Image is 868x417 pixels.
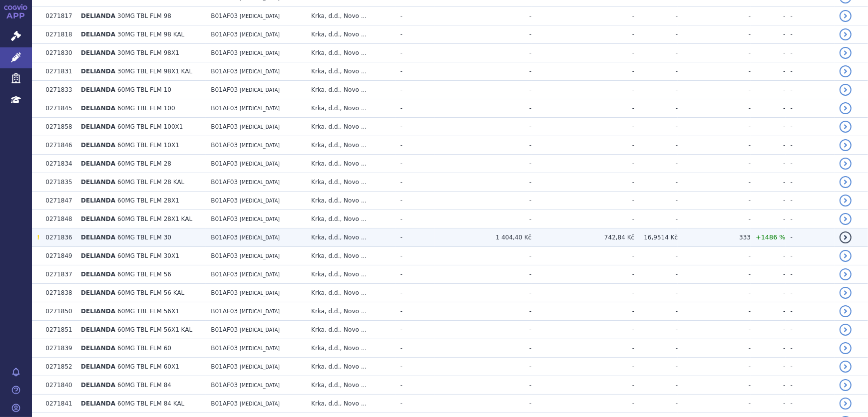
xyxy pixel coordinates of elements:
td: Krka, d.d., Novo ... [306,358,396,376]
td: - [435,247,531,265]
a: detail [840,324,852,336]
span: B01AF03 [211,86,238,93]
td: - [786,7,835,25]
td: - [786,136,835,155]
td: - [678,192,751,210]
span: DELIANDA [81,382,115,389]
td: 0271858 [40,118,76,136]
td: - [678,7,751,25]
td: - [634,7,678,25]
td: - [751,210,786,228]
td: - [531,339,634,358]
span: B01AF03 [211,234,238,241]
td: - [634,44,678,62]
span: DELIANDA [81,12,115,19]
td: - [531,136,634,155]
td: - [678,284,751,302]
td: Krka, d.d., Novo ... [306,99,396,118]
td: - [396,321,435,339]
span: [MEDICAL_DATA] [240,13,280,19]
span: DELIANDA [81,49,115,56]
td: - [396,136,435,155]
td: - [396,339,435,358]
td: - [751,321,786,339]
a: detail [840,65,852,77]
td: - [634,118,678,136]
td: Krka, d.d., Novo ... [306,339,396,358]
span: [MEDICAL_DATA] [240,253,280,259]
span: B01AF03 [211,31,238,38]
a: detail [840,121,852,133]
td: 0271838 [40,284,76,302]
td: - [435,395,531,413]
td: - [634,265,678,284]
td: - [435,284,531,302]
a: detail [840,47,852,59]
span: 60MG TBL FLM 100 [117,105,175,112]
td: Krka, d.d., Novo ... [306,247,396,265]
td: - [678,99,751,118]
td: 0271847 [40,192,76,210]
td: Krka, d.d., Novo ... [306,62,396,81]
td: - [396,228,435,247]
span: [MEDICAL_DATA] [240,161,280,167]
span: 60MG TBL FLM 60X1 [117,363,179,370]
td: - [531,7,634,25]
td: - [751,302,786,321]
td: - [634,155,678,173]
td: - [396,62,435,81]
td: Krka, d.d., Novo ... [306,376,396,395]
td: Krka, d.d., Novo ... [306,210,396,228]
td: Krka, d.d., Novo ... [306,302,396,321]
span: 60MG TBL FLM 60 [117,345,171,352]
td: - [634,339,678,358]
span: [MEDICAL_DATA] [240,346,280,351]
td: 333 [678,228,751,247]
a: detail [840,305,852,317]
td: - [634,192,678,210]
span: B01AF03 [211,215,238,222]
span: DELIANDA [81,31,115,38]
td: Krka, d.d., Novo ... [306,395,396,413]
td: 0271846 [40,136,76,155]
td: - [531,118,634,136]
td: - [435,358,531,376]
span: [MEDICAL_DATA] [240,180,280,185]
span: DELIANDA [81,160,115,167]
td: - [634,99,678,118]
td: - [396,302,435,321]
td: - [678,210,751,228]
span: [MEDICAL_DATA] [240,290,280,296]
span: 60MG TBL FLM 30 [117,234,171,241]
td: - [634,247,678,265]
span: 60MG TBL FLM 28 KAL [117,179,184,186]
td: - [531,284,634,302]
td: Krka, d.d., Novo ... [306,228,396,247]
td: - [634,173,678,192]
td: - [786,376,835,395]
td: - [786,321,835,339]
td: 0271835 [40,173,76,192]
td: - [435,136,531,155]
td: 0271848 [40,210,76,228]
span: B01AF03 [211,363,238,370]
a: detail [840,195,852,207]
td: 1 404,40 Kč [435,228,531,247]
td: - [751,62,786,81]
td: - [678,118,751,136]
span: 60MG TBL FLM 56 [117,271,171,278]
td: - [435,99,531,118]
td: - [786,210,835,228]
span: DELIANDA [81,86,115,93]
span: [MEDICAL_DATA] [240,327,280,333]
td: - [634,136,678,155]
td: Krka, d.d., Novo ... [306,7,396,25]
td: - [786,247,835,265]
a: detail [840,213,852,225]
td: - [435,210,531,228]
td: - [531,44,634,62]
span: DELIANDA [81,234,115,241]
td: - [786,192,835,210]
span: [MEDICAL_DATA] [240,32,280,37]
td: 0271840 [40,376,76,395]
